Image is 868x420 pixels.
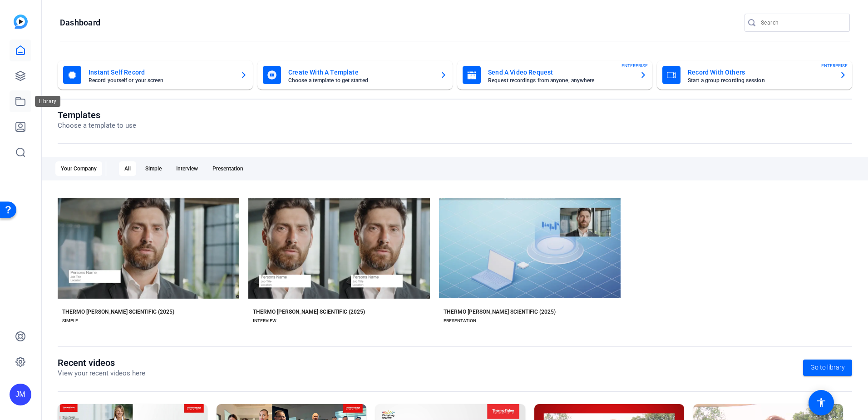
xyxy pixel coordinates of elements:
[761,17,843,28] input: Search
[55,161,102,176] div: Your Company
[58,120,136,131] p: Choose a template to use
[257,60,453,90] button: Create With A TemplateChoose a template to get started
[816,397,827,408] mat-icon: accessibility
[488,67,632,78] mat-card-title: Send A Video Request
[253,317,276,325] div: INTERVIEW
[35,96,60,107] div: Library
[119,161,136,176] div: All
[89,67,233,78] mat-card-title: Instant Self Record
[140,161,167,176] div: Simple
[803,360,852,376] a: Go to library
[288,67,433,78] mat-card-title: Create With A Template
[14,15,28,29] img: blue-gradient.svg
[288,78,433,83] mat-card-subtitle: Choose a template to get started
[58,60,253,90] button: Instant Self RecordRecord yourself or your screen
[60,17,100,28] h1: Dashboard
[444,308,556,315] div: THERMO [PERSON_NAME] SCIENTIFIC (2025)
[688,67,832,78] mat-card-title: Record With Others
[657,60,852,90] button: Record With OthersStart a group recording sessionENTERPRISE
[171,161,203,176] div: Interview
[488,78,632,83] mat-card-subtitle: Request recordings from anyone, anywhere
[58,368,145,379] p: View your recent videos here
[89,78,233,83] mat-card-subtitle: Record yourself or your screen
[207,161,249,176] div: Presentation
[10,384,31,405] div: JM
[62,308,174,315] div: THERMO [PERSON_NAME] SCIENTIFIC (2025)
[688,78,832,83] mat-card-subtitle: Start a group recording session
[58,357,145,368] h1: Recent videos
[253,308,365,315] div: THERMO [PERSON_NAME] SCIENTIFIC (2025)
[810,363,845,372] span: Go to library
[62,317,78,325] div: SIMPLE
[621,62,648,69] span: ENTERPRISE
[58,110,136,120] h1: Templates
[444,317,476,325] div: PRESENTATION
[457,60,652,90] button: Send A Video RequestRequest recordings from anyone, anywhereENTERPRISE
[821,62,848,69] span: ENTERPRISE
